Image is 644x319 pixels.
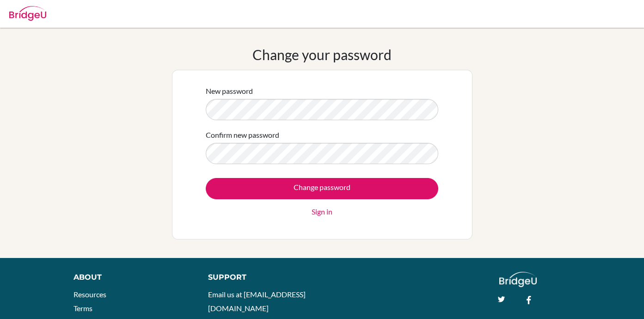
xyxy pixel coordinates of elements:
label: Confirm new password [206,129,279,141]
a: Sign in [312,206,332,217]
a: Email us at [EMAIL_ADDRESS][DOMAIN_NAME] [208,290,306,313]
a: Resources [74,290,106,299]
a: Terms [74,304,92,313]
h1: Change your password [252,46,392,63]
div: Support [208,272,313,283]
div: About [74,272,187,283]
img: logo_white@2x-f4f0deed5e89b7ecb1c2cc34c3e3d731f90f0f143d5ea2071677605dd97b5244.png [499,272,537,287]
img: Bridge-U [9,6,46,21]
label: New password [206,86,253,97]
input: Change password [206,178,438,199]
